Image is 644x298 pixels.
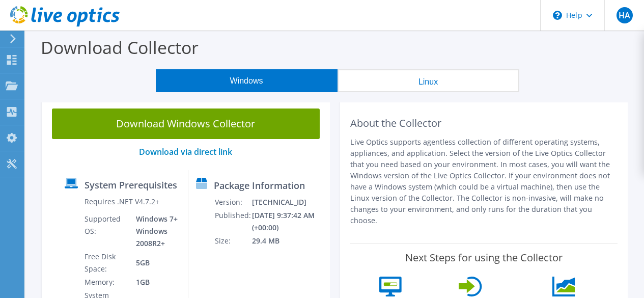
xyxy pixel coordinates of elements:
[617,7,633,23] span: HA
[214,180,305,191] label: Package Information
[128,276,180,289] td: 1GB
[350,137,618,226] p: Live Optics supports agentless collection of different operating systems, appliances, and applica...
[85,197,159,207] label: Requires .NET V4.7.2+
[214,234,251,248] td: Size:
[128,212,180,250] td: Windows 7+ Windows 2008R2+
[84,250,129,276] td: Free Disk Space:
[214,209,251,234] td: Published:
[52,109,320,139] a: Download Windows Collector
[553,11,562,20] svg: \n
[156,69,338,92] button: Windows
[251,209,325,234] td: [DATE] 9:37:42 AM (+00:00)
[128,250,180,276] td: 5GB
[84,212,129,250] td: Supported OS:
[405,252,563,264] label: Next Steps for using the Collector
[85,180,177,190] label: System Prerequisites
[338,69,519,92] button: Linux
[41,36,199,59] label: Download Collector
[84,276,129,289] td: Memory:
[214,196,251,209] td: Version:
[139,146,232,157] a: Download via direct link
[251,196,325,209] td: [TECHNICAL_ID]
[350,117,618,129] h2: About the Collector
[251,234,325,248] td: 29.4 MB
